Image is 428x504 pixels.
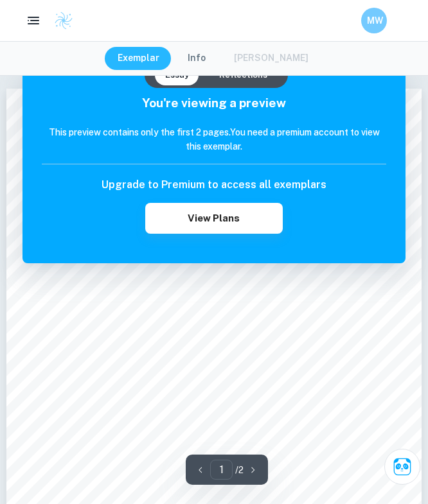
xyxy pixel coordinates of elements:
button: MW [361,8,387,33]
a: Clastify logo [46,11,73,30]
button: Info [175,47,218,70]
button: Exemplar [105,47,172,70]
h6: This preview contains only the first 2 pages. You need a premium account to view this exemplar. [42,125,386,153]
h6: MW [367,13,382,28]
button: Ask Clai [384,449,420,485]
button: View Plans [145,203,283,234]
h6: Upgrade to Premium to access all exemplars [102,177,326,193]
h5: You're viewing a preview [42,94,386,112]
img: Clastify logo [54,11,73,30]
p: / 2 [235,463,244,477]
